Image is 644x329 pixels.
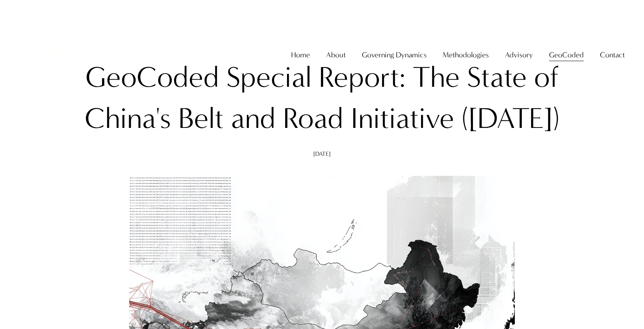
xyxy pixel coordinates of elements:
a: folder dropdown [600,48,625,63]
a: folder dropdown [549,48,584,63]
span: Methodologies [443,48,489,62]
a: folder dropdown [326,48,346,63]
a: Home [291,48,310,63]
span: GeoCoded [549,48,584,62]
span: Contact [600,48,625,62]
a: folder dropdown [443,48,489,63]
a: folder dropdown [505,48,533,63]
span: About [326,48,346,62]
span: [DATE] [313,150,331,157]
span: Governing Dynamics [362,48,427,62]
img: Christopher Sanchez &amp; Co. [19,20,89,90]
a: folder dropdown [362,48,427,63]
span: Advisory [505,48,533,62]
